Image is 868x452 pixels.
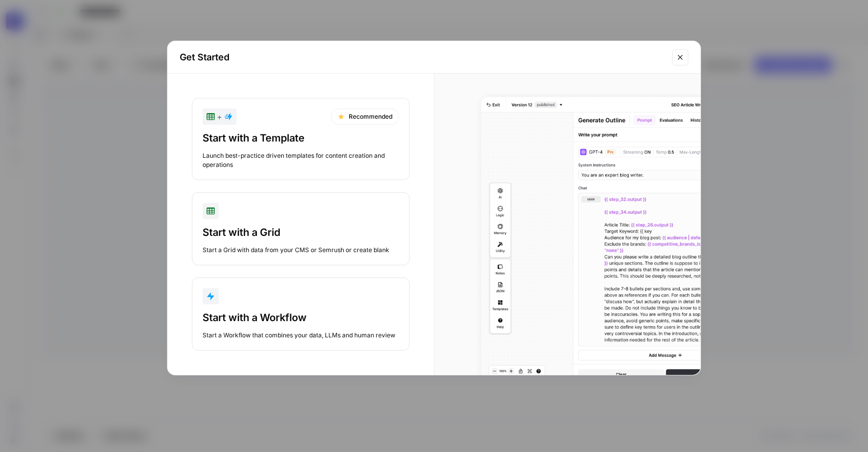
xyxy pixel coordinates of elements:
div: Start a Grid with data from your CMS or Semrush or create blank [203,246,399,255]
button: Start with a GridStart a Grid with data from your CMS or Semrush or create blank [192,192,410,265]
div: Start a Workflow that combines your data, LLMs and human review [203,331,399,340]
div: Start with a Workflow [203,310,399,325]
div: Start with a Template [203,131,399,145]
button: Close modal [672,49,688,65]
div: + [207,111,232,123]
button: +RecommendedStart with a TemplateLaunch best-practice driven templates for content creation and o... [192,98,410,180]
div: Start with a Grid [203,225,399,239]
div: Launch best-practice driven templates for content creation and operations [203,151,399,169]
div: Recommended [331,109,399,125]
h2: Get Started [180,50,666,64]
button: Start with a WorkflowStart a Workflow that combines your data, LLMs and human review [192,277,410,351]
